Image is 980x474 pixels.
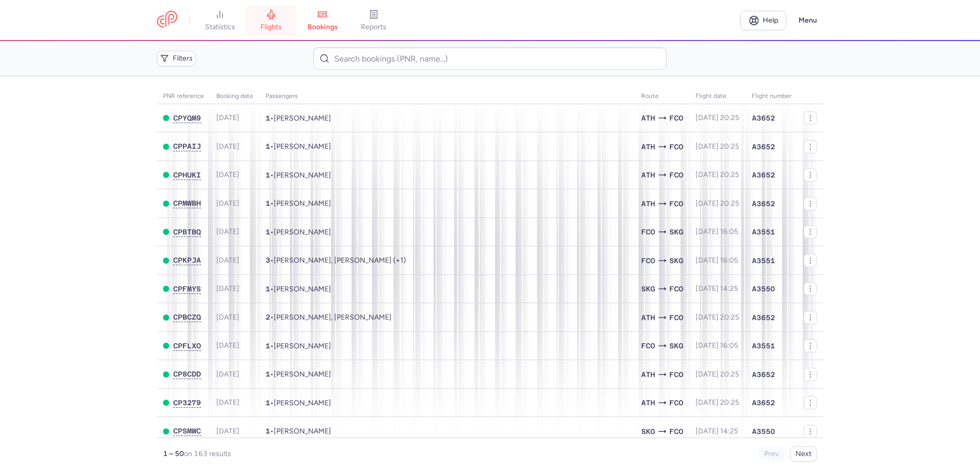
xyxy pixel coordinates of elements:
span: 1 [266,228,270,236]
span: FCO [669,312,683,323]
span: [DATE] [216,199,239,208]
button: CP3279 [173,399,201,407]
span: Help [763,16,778,24]
span: ATH [641,397,655,408]
span: A3652 [752,199,775,209]
span: A3550 [752,284,775,294]
span: 1 [266,342,270,350]
span: [DATE] 16:05 [696,227,738,236]
span: [DATE] 20:25 [696,199,739,208]
button: CPKPJA [173,256,201,265]
span: Androniki PAPATHANASI [274,228,331,236]
span: [DATE] [216,427,239,436]
span: A3652 [752,113,775,123]
span: Peter PETROPOULOS [274,427,331,436]
a: bookings [297,9,348,32]
span: • [266,114,331,123]
span: [DATE] 16:05 [696,256,738,265]
span: [DATE] 14:25 [696,284,738,293]
strong: 1 – 50 [163,449,184,458]
span: Filters [173,54,193,63]
span: 1 [266,114,270,122]
span: [DATE] 14:25 [696,427,738,436]
span: ATH [641,141,655,152]
span: A3551 [752,255,775,266]
span: A3652 [752,312,775,323]
span: Charalampos ZAROGIANNIS [274,342,331,350]
span: [DATE] [216,170,239,179]
th: Flight number [746,89,798,104]
button: CPFLXO [173,342,201,350]
span: • [266,342,331,350]
button: Next [790,446,817,462]
span: Valeria ARNALDI, Matteo DI STEFANO [274,313,392,322]
span: • [266,370,331,379]
span: CPFMYS [173,285,201,293]
span: Pati MAGOMEDOVA [274,142,331,151]
span: Eduardo ANDRIA, Ersilia BRANCACCIO, Alberto ANDRIA [274,256,406,265]
span: 1 [266,399,270,407]
span: CPHUKI [173,171,201,179]
span: • [266,171,331,180]
span: 1 [266,427,270,435]
span: Dimitrios KAPLANIS [274,285,331,293]
a: reports [348,9,399,32]
span: FCO [669,283,683,294]
span: ATH [641,312,655,323]
span: A3550 [752,426,775,437]
span: A3551 [752,341,775,351]
span: [DATE] 20:25 [696,170,739,179]
span: FCO [669,169,683,181]
a: Help [740,11,786,30]
span: [DATE] 20:25 [696,370,739,379]
span: • [266,199,331,208]
span: • [266,313,392,322]
span: on 163 results [184,449,231,458]
span: Valeria FINOCCHIARO [274,399,331,407]
button: Filters [157,51,196,66]
span: [DATE] [216,398,239,407]
span: FCO [641,340,655,351]
span: [DATE] 20:25 [696,398,739,407]
button: CPMWBH [173,199,201,208]
span: CPSMWC [173,427,201,435]
span: CPMWBH [173,199,201,207]
span: 1 [266,142,270,150]
span: [DATE] [216,256,239,265]
button: CPYQM9 [173,114,201,123]
span: FCO [669,369,683,380]
span: CPKPJA [173,256,201,264]
span: SKG [669,255,683,266]
th: flight date [689,89,746,104]
a: flights [246,9,297,32]
a: statistics [194,9,246,32]
span: A3652 [752,142,775,152]
span: A3652 [752,398,775,408]
button: CPHUKI [173,171,201,180]
span: [DATE] [216,313,239,322]
span: 3 [266,256,270,264]
span: SKG [669,340,683,351]
button: CPPAIJ [173,142,201,151]
span: [DATE] [216,370,239,379]
span: bookings [308,23,338,32]
span: [DATE] 20:25 [696,313,739,322]
span: [DATE] 20:25 [696,142,739,151]
input: Search bookings (PNR, name...) [313,47,666,70]
span: • [266,399,331,407]
span: CPYQM9 [173,114,201,122]
button: CPBCZQ [173,313,201,322]
span: [DATE] 20:25 [696,113,739,122]
button: CP8CDD [173,370,201,379]
span: [DATE] 16:05 [696,341,738,350]
span: ATH [641,198,655,209]
a: CitizenPlane red outlined logo [157,11,177,30]
button: Prev. [759,446,786,462]
span: Sofia ZANUZZI [274,114,331,123]
span: Anna NAZOU [274,199,331,208]
span: • [266,142,331,151]
span: A3652 [752,170,775,180]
